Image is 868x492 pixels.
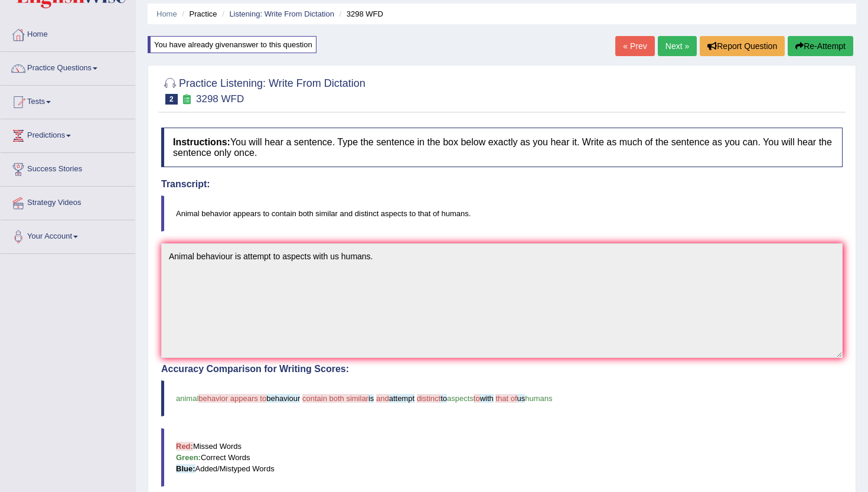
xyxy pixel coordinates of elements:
[1,52,135,82] a: Practice Questions
[156,9,177,18] a: Home
[495,394,517,403] span: that of
[525,394,552,403] span: humans
[176,394,198,403] span: animal
[266,394,300,403] span: behaviour
[161,428,843,487] blockquote: Missed Words Correct Words Added/Mistyped Words
[181,94,193,105] small: Exam occurring question
[615,36,654,56] a: « Prev
[302,394,368,403] span: contain both similar
[161,364,843,374] h4: Accuracy Comparison for Writing Scores:
[1,187,135,216] a: Strategy Videos
[788,36,853,56] button: Re-Attempt
[1,119,135,149] a: Predictions
[229,9,334,18] a: Listening: Write From Dictation
[148,36,316,53] div: You have already given answer to this question
[474,394,480,403] span: to
[517,394,526,403] span: us
[1,86,135,115] a: Tests
[1,18,135,48] a: Home
[480,394,494,403] span: with
[196,93,244,105] small: 3298 WFD
[417,394,440,403] span: distinct
[376,394,389,403] span: and
[173,137,230,147] b: Instructions:
[198,394,266,403] span: behavior appears to
[161,196,843,232] blockquote: Animal behavior appears to contain both similar and distinct aspects to that of humans.
[179,8,217,19] li: Practice
[176,464,195,473] b: Blue:
[176,453,201,462] b: Green:
[389,394,415,403] span: attempt
[337,8,383,19] li: 3298 WFD
[440,394,447,403] span: to
[161,75,366,105] h2: Practice Listening: Write From Dictation
[161,128,843,167] h4: You will hear a sentence. Type the sentence in the box below exactly as you hear it. Write as muc...
[176,442,193,451] b: Red:
[368,394,374,403] span: is
[161,179,843,190] h4: Transcript:
[700,36,785,56] button: Report Question
[1,153,135,183] a: Success Stories
[447,394,474,403] span: aspects
[658,36,697,56] a: Next »
[165,94,178,105] span: 2
[1,220,135,250] a: Your Account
